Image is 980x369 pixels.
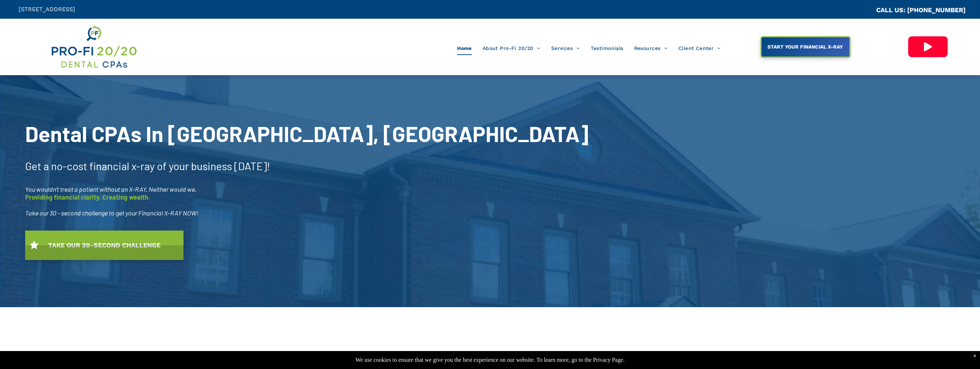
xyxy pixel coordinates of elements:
[846,7,876,14] span: CA::CALLC
[51,159,155,172] span: no-cost financial x-ray
[19,6,75,13] span: [STREET_ADDRESS]
[629,41,673,55] a: Resources
[25,193,150,201] span: Providing financial clarity. Creating wealth.
[25,120,589,146] span: Dental CPAs In [GEOGRAPHIC_DATA], [GEOGRAPHIC_DATA]
[25,159,49,172] span: Get a
[157,159,270,172] span: of your business [DATE]!
[876,6,966,14] a: CALL US: [PHONE_NUMBER]
[25,231,184,260] a: TAKE OUR 30-SECOND CHALLENGE
[50,24,137,70] img: Get Dental CPA Consulting, Bookkeeping, & Bank Loans
[46,238,163,252] span: TAKE OUR 30-SECOND CHALLENGE
[973,353,976,359] div: Dismiss notification
[477,41,546,55] a: About Pro-Fi 20/20
[673,41,726,55] a: Client Center
[585,41,629,55] a: Testimonials
[761,36,850,58] a: START YOUR FINANCIAL X-RAY
[546,41,585,55] a: Services
[765,40,845,53] span: START YOUR FINANCIAL X-RAY
[452,41,477,55] a: Home
[25,209,199,217] span: Take our 30 - second challenge to get your Financial X-RAY NOW!
[25,185,197,193] span: You wouldn’t treat a patient without an X-RAY. Neither would we.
